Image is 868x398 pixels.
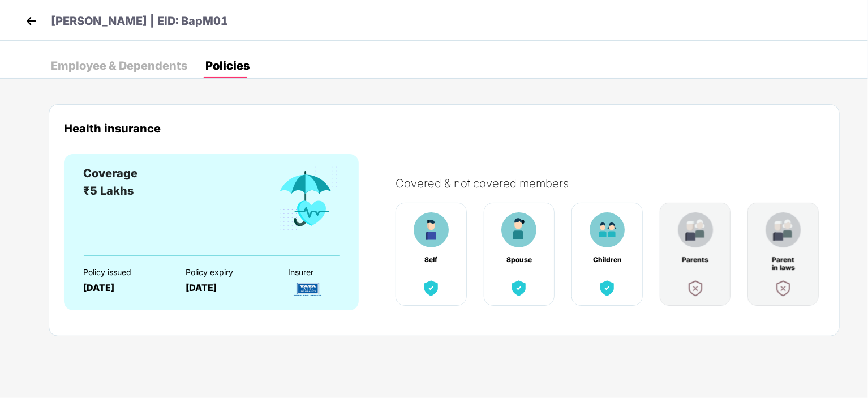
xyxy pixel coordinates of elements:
img: benefitCardImg [273,165,340,233]
img: benefitCardImg [414,212,449,247]
img: benefitCardImg [773,278,793,298]
img: benefitCardImg [597,278,617,298]
div: Covered & not covered members [396,177,836,190]
span: ₹5 Lakhs [83,184,134,198]
div: [DATE] [186,283,268,293]
div: Self [416,256,446,264]
div: Parents [681,256,710,264]
img: benefitCardImg [509,278,529,298]
img: benefitCardImg [766,212,801,247]
img: benefitCardImg [685,278,706,298]
div: Employee & Dependents [51,60,187,71]
img: benefitCardImg [590,212,625,247]
div: Policy expiry [186,268,268,277]
img: InsurerLogo [288,280,328,299]
div: [DATE] [83,283,166,293]
img: benefitCardImg [678,212,713,247]
img: benefitCardImg [421,278,441,298]
p: [PERSON_NAME] | EID: BapM01 [51,12,228,30]
div: Insurer [288,268,371,277]
div: Children [592,256,622,264]
div: Parent in laws [768,256,798,264]
div: Coverage [83,165,137,182]
div: Spouse [504,256,534,264]
div: Policies [205,60,250,71]
div: Policy issued [83,268,166,277]
img: benefitCardImg [501,212,536,247]
img: back [23,12,40,29]
div: Health insurance [64,122,824,135]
